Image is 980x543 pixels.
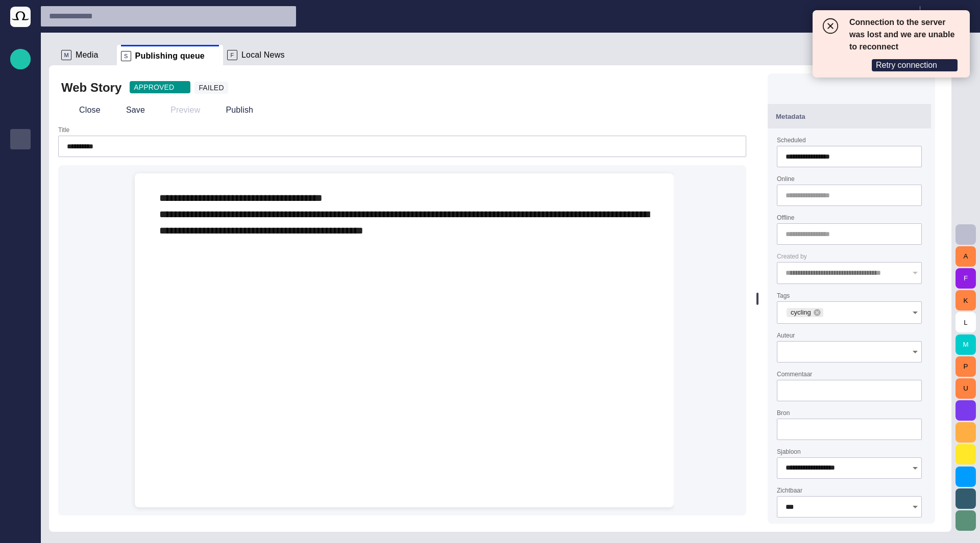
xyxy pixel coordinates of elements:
span: Editorial Admin [14,296,27,308]
span: Publishing queue KKK [14,153,27,166]
button: L [955,312,976,332]
label: Title [58,126,69,135]
span: AI Assistant [14,337,27,349]
div: cycling [787,308,823,317]
div: MMedia [57,45,117,65]
button: F [955,268,976,289]
p: My OctopusX [14,255,27,266]
span: My OctopusX [14,255,27,268]
p: S [121,51,131,61]
label: Bron [777,408,790,417]
p: Connection to the server was lost and we are unable to reconnect [849,16,962,53]
p: Rundowns [14,92,27,102]
p: F [227,50,237,60]
label: Sjabloon [777,447,801,456]
button: Metadata [768,104,931,128]
label: Auteur [777,331,795,340]
span: cycling [787,307,815,318]
h2: Web Story [61,80,121,96]
span: [URL][DOMAIN_NAME] [14,317,27,329]
button: Publish [208,101,257,119]
button: U [955,378,976,399]
span: Media [14,174,27,186]
img: Octopus News Room [10,7,31,27]
span: Local News [241,50,285,60]
label: Online [777,175,795,184]
p: AI Assistant [14,337,27,347]
div: Octopus [10,353,31,374]
p: Administration [14,194,27,204]
p: Media [14,174,27,184]
span: [PERSON_NAME]'s media (playout) [14,235,27,247]
span: Administration [14,194,27,206]
span: Media-test with filter [14,215,27,227]
p: [URL][DOMAIN_NAME] [14,317,27,327]
p: Publishing queue KKK [14,153,27,164]
button: Open [908,305,922,320]
button: Retry connection [872,59,958,71]
p: Social Media [14,276,27,286]
span: Publishing queue [135,51,205,61]
button: APPROVED [130,81,190,93]
div: FLocal News [223,45,303,65]
p: [PERSON_NAME]'s media (playout) [14,235,27,245]
button: Save [108,101,149,119]
div: SPublishing queue [117,45,223,65]
button: M [955,334,976,355]
div: Media-test with filter [10,211,31,231]
button: Open [908,345,922,359]
button: Open [908,461,922,475]
div: Publishing queue [10,129,31,149]
p: Octopus [14,357,27,368]
div: Media [10,170,31,190]
button: Open [908,500,922,514]
span: Octopus [14,357,27,370]
p: M [61,50,71,60]
span: Media [76,50,99,60]
p: Media-test with filter [14,215,27,225]
button: KP [926,6,974,24]
label: Commentaar [777,370,812,378]
label: Zichtbaar [777,486,802,495]
button: K [955,290,976,311]
div: [PERSON_NAME]'s media (playout) [10,231,31,251]
button: P [955,356,976,377]
label: Offline [777,214,794,222]
p: Editorial Admin [14,296,27,306]
p: Story folders [14,113,27,123]
span: Retry connection [876,60,937,70]
label: Tags [777,291,790,300]
div: [URL][DOMAIN_NAME] [10,313,31,333]
label: Scheduled [777,136,806,145]
ul: main menu [10,88,31,374]
span: FAILED [199,83,224,93]
p: Publishing queue [14,133,27,143]
span: Story folders [14,113,27,125]
span: APPROVED [134,82,174,92]
button: A [955,246,976,267]
span: Social Media [14,276,27,288]
span: Publishing queue [14,133,27,145]
div: AI Assistant [10,333,31,353]
span: Rundowns [14,92,27,105]
button: Close [61,101,104,119]
span: Metadata [776,113,805,120]
label: Created by [777,252,807,261]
